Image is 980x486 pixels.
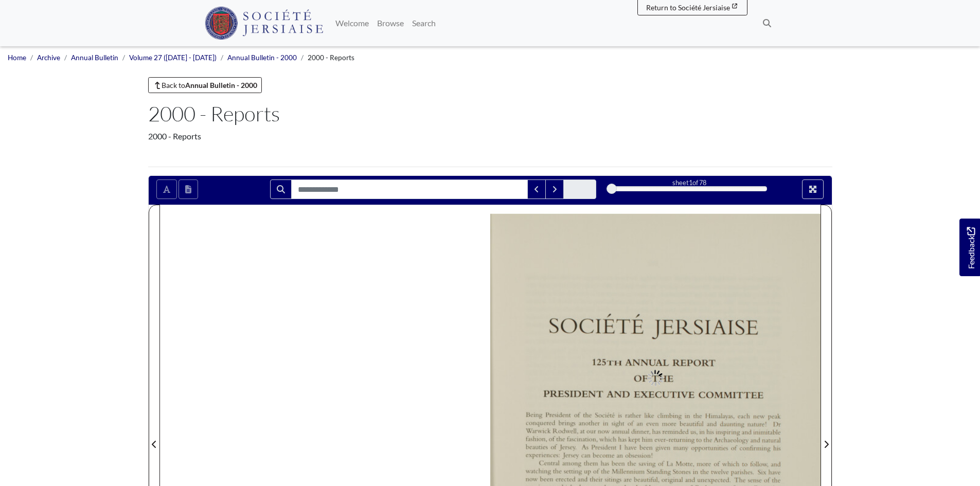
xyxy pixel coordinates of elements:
[291,179,528,199] input: Search for
[148,77,262,93] a: Back toAnnual Bulletin - 2000
[129,53,217,62] a: Volume 27 ([DATE] - [DATE])
[965,227,977,269] span: Feedback
[802,179,824,199] button: Full screen mode
[8,53,26,62] a: Home
[71,53,118,62] a: Annual Bulletin
[205,7,324,40] img: Société Jersiaise
[545,179,564,199] button: Next Match
[959,219,980,276] a: Would you like to provide feedback?
[148,101,832,126] h1: 2000 - Reports
[270,179,292,199] button: Search
[612,178,767,188] div: sheet of 78
[331,13,373,33] a: Welcome
[408,13,440,33] a: Search
[148,130,832,142] div: 2000 - Reports
[37,53,60,62] a: Archive
[308,53,354,62] span: 2000 - Reports
[185,81,257,89] strong: Annual Bulletin - 2000
[689,178,692,187] span: 1
[205,4,324,42] a: Société Jersiaise logo
[373,13,408,33] a: Browse
[527,179,546,199] button: Previous Match
[646,3,730,12] span: Return to Société Jersiaise
[156,179,177,199] button: Toggle text selection (Alt+T)
[227,53,297,62] a: Annual Bulletin - 2000
[179,179,198,199] button: Open transcription window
